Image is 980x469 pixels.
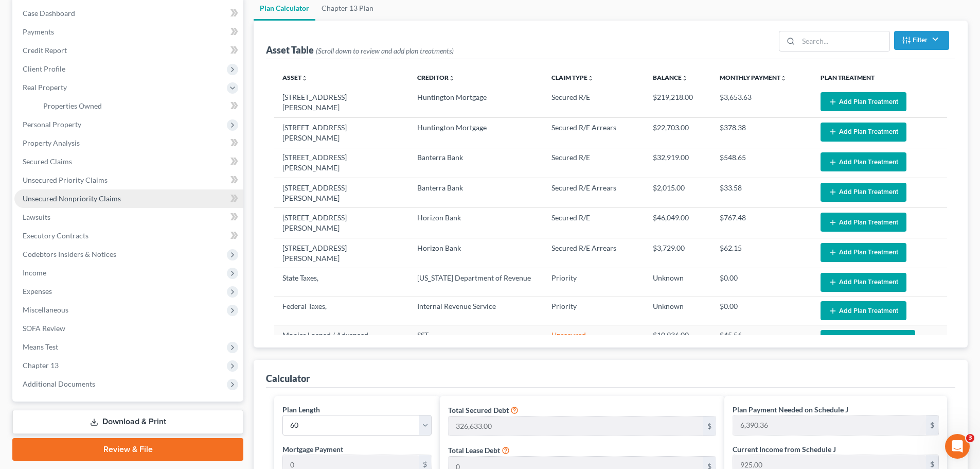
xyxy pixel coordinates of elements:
[733,415,926,435] input: 0.00
[23,268,46,277] span: Income
[409,325,544,354] td: SST
[316,46,454,55] span: (Scroll down to review and add plan treatments)
[645,208,712,238] td: $46,049.00
[733,444,836,455] label: Current Income from Schedule J
[780,75,787,81] i: unfold_more
[821,123,906,142] button: Add Plan Treatment
[23,27,54,36] span: Payments
[449,75,455,81] i: unfold_more
[274,325,409,354] td: Monies Loaned / Advanced
[812,67,947,88] th: Plan Treatment
[409,88,544,118] td: Huntington Mortgage
[543,88,644,118] td: Secured R/E
[543,268,644,297] td: Priority
[711,148,812,178] td: $548.65
[894,31,949,50] button: Filter
[301,75,308,81] i: unfold_more
[14,23,243,41] a: Payments
[711,325,812,354] td: $45.56
[703,416,716,436] div: $
[682,75,688,81] i: unfold_more
[14,171,243,189] a: Unsecured Priority Claims
[14,41,243,60] a: Credit Report
[23,83,67,92] span: Real Property
[23,287,52,296] span: Expenses
[798,31,889,51] input: Search...
[23,361,59,370] span: Chapter 13
[711,118,812,148] td: $378.38
[23,379,95,388] span: Additional Documents
[645,238,712,268] td: $3,729.00
[645,325,712,354] td: $10,936.00
[274,118,409,148] td: [STREET_ADDRESS][PERSON_NAME]
[711,268,812,297] td: $0.00
[821,183,906,202] button: Add Plan Treatment
[645,268,712,297] td: Unknown
[543,297,644,325] td: Priority
[274,268,409,297] td: State Taxes,
[14,4,243,23] a: Case Dashboard
[43,101,102,110] span: Properties Owned
[821,92,906,111] button: Add Plan Treatment
[587,75,594,81] i: unfold_more
[35,97,243,115] a: Properties Owned
[543,325,644,354] td: Unsecured
[274,297,409,325] td: Federal Taxes,
[23,64,65,73] span: Client Profile
[821,301,906,320] button: Add Plan Treatment
[821,243,906,262] button: Add Plan Treatment
[14,208,243,227] a: Lawsuits
[711,238,812,268] td: $62.15
[23,157,72,166] span: Secured Claims
[645,178,712,208] td: $2,015.00
[14,189,243,208] a: Unsecured Nonpriority Claims
[282,74,308,81] a: Assetunfold_more
[711,178,812,208] td: $33.58
[14,134,243,152] a: Property Analysis
[23,305,68,314] span: Miscellaneous
[14,152,243,171] a: Secured Claims
[266,372,310,385] div: Calculator
[945,434,970,459] iframe: Intercom live chat
[543,208,644,238] td: Secured R/E
[653,74,688,81] a: Balanceunfold_more
[449,416,703,436] input: 0.00
[448,445,500,456] label: Total Lease Debt
[409,118,544,148] td: Huntington Mortgage
[23,194,121,203] span: Unsecured Nonpriority Claims
[711,88,812,118] td: $3,653.63
[821,213,906,232] button: Add Plan Treatment
[645,88,712,118] td: $219,218.00
[966,434,974,442] span: 3
[12,410,243,434] a: Download & Print
[274,208,409,238] td: [STREET_ADDRESS][PERSON_NAME]
[926,415,938,435] div: $
[23,176,108,184] span: Unsecured Priority Claims
[23,138,80,147] span: Property Analysis
[23,120,81,129] span: Personal Property
[409,268,544,297] td: [US_STATE] Department of Revenue
[23,9,75,18] span: Case Dashboard
[543,148,644,178] td: Secured R/E
[409,178,544,208] td: Banterra Bank
[409,297,544,325] td: Internal Revenue Service
[14,319,243,338] a: SOFA Review
[645,118,712,148] td: $22,703.00
[409,208,544,238] td: Horizon Bank
[821,152,906,171] button: Add Plan Treatment
[711,208,812,238] td: $767.48
[543,178,644,208] td: Secured R/E Arrears
[266,44,454,56] div: Asset Table
[23,213,50,221] span: Lawsuits
[543,238,644,268] td: Secured R/E Arrears
[645,297,712,325] td: Unknown
[282,404,320,415] label: Plan Length
[274,238,409,268] td: [STREET_ADDRESS][PERSON_NAME]
[551,74,594,81] a: Claim Typeunfold_more
[409,148,544,178] td: Banterra Bank
[821,273,906,292] button: Add Plan Treatment
[733,404,848,415] label: Plan Payment Needed on Schedule J
[12,438,243,461] a: Review & File
[711,297,812,325] td: $0.00
[720,74,787,81] a: Monthly Paymentunfold_more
